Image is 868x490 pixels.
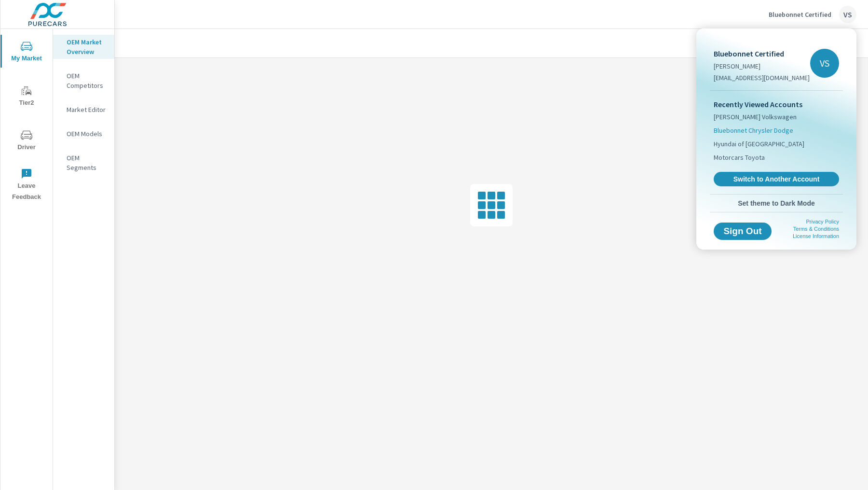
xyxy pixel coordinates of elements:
[793,233,839,239] a: License Information
[714,199,839,208] span: Set theme to Dark Mode
[810,49,839,78] div: VS
[793,226,839,232] a: Terms & Conditions
[714,98,839,110] p: Recently Viewed Accounts
[714,153,765,162] span: Motorcars Toyota
[719,175,834,183] span: Switch to Another Account
[714,48,810,59] p: Bluebonnet Certified
[714,172,839,186] a: Switch to Another Account
[714,61,810,71] p: [PERSON_NAME]
[806,219,839,224] a: Privacy Policy
[714,223,772,240] button: Sign Out
[714,112,797,122] span: [PERSON_NAME] Volkswagen
[714,73,810,83] p: [EMAIL_ADDRESS][DOMAIN_NAME]
[710,195,843,212] button: Set theme to Dark Mode
[714,139,804,149] span: Hyundai of [GEOGRAPHIC_DATA]
[721,227,764,236] span: Sign Out
[714,126,793,135] span: Bluebonnet Chrysler Dodge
